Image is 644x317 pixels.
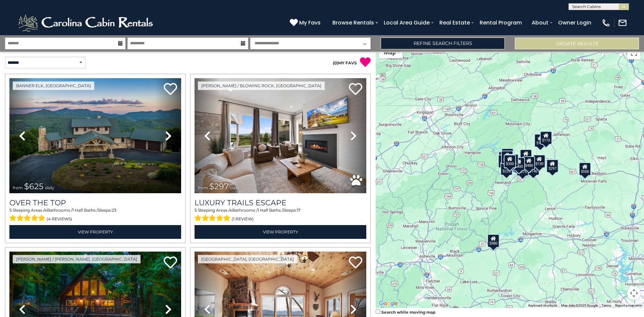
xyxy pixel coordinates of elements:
[164,82,177,97] a: Add to favorites
[380,17,433,29] a: Local Area Guide
[627,46,641,59] button: Toggle fullscreen view
[546,159,558,172] div: $325
[381,38,505,49] a: Refine Search Filters
[195,208,197,213] span: 5
[333,60,338,65] span: ( )
[13,255,141,263] a: [PERSON_NAME] / [PERSON_NAME], [GEOGRAPHIC_DATA]
[229,208,232,213] span: 4
[9,78,181,193] img: thumbnail_167153549.jpeg
[501,150,513,164] div: $425
[9,208,12,213] span: 5
[290,18,322,27] a: My Favs
[520,149,532,163] div: $349
[13,185,23,190] span: from
[334,60,337,65] span: 0
[501,148,514,161] div: $125
[45,185,54,190] span: daily
[381,310,435,315] small: Search while moving map
[517,162,529,176] div: $375
[506,154,519,167] div: $625
[195,207,366,223] div: Sleeping Areas / Bathrooms / Sleeps:
[487,234,499,247] div: $580
[384,49,396,56] span: Map
[376,309,380,314] input: Search while moving map
[349,82,362,97] a: Add to favorites
[72,208,98,213] span: 1 Half Baths /
[333,60,357,65] a: (0)MY FAVS
[601,18,611,28] img: phone-regular-white.png
[195,198,366,207] a: Luxury Trails Escape
[299,18,321,27] span: My Favs
[534,134,546,147] div: $175
[198,82,325,90] a: [PERSON_NAME] / Blowing Rock, [GEOGRAPHIC_DATA]
[546,159,558,173] div: $297
[44,208,47,213] span: 4
[504,155,516,168] div: $300
[602,304,611,307] a: Terms
[377,299,399,308] a: Open this area in Google Maps (opens a new window)
[476,17,525,29] a: Rental Program
[198,185,208,190] span: from
[47,215,72,223] span: (4 reviews)
[349,256,362,270] a: Add to favorites
[555,17,595,29] a: Owner Login
[17,13,156,33] img: White-1-2.png
[561,304,598,307] span: Map data ©2025 Google
[523,156,535,169] div: $480
[615,304,642,307] a: Report a map error
[209,181,229,191] span: $297
[515,38,639,49] button: Update Results
[9,225,181,239] a: View Property
[195,78,366,193] img: thumbnail_168695581.jpeg
[528,17,552,29] a: About
[513,157,525,170] div: $400
[9,198,181,207] a: Over The Top
[527,162,539,175] div: $140
[377,299,399,308] img: Google
[297,208,301,213] span: 17
[533,155,545,168] div: $130
[112,208,116,213] span: 23
[618,18,627,28] img: mail-regular-white.png
[540,131,552,144] div: $175
[500,162,513,175] div: $225
[627,286,641,300] button: Map camera controls
[498,154,510,168] div: $230
[258,208,283,213] span: 1 Half Baths /
[528,303,557,308] button: Keyboard shortcuts
[230,185,239,190] span: daily
[232,215,254,223] span: (1 review)
[436,17,473,29] a: Real Estate
[579,162,591,175] div: $550
[9,207,181,223] div: Sleeping Areas / Bathrooms / Sleeps:
[24,181,44,191] span: $625
[164,256,177,270] a: Add to favorites
[329,17,377,29] a: Browse Rentals
[198,255,297,263] a: [GEOGRAPHIC_DATA], [GEOGRAPHIC_DATA]
[13,82,94,90] a: Banner Elk, [GEOGRAPHIC_DATA]
[379,46,402,58] button: Change map style
[195,225,366,239] a: View Property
